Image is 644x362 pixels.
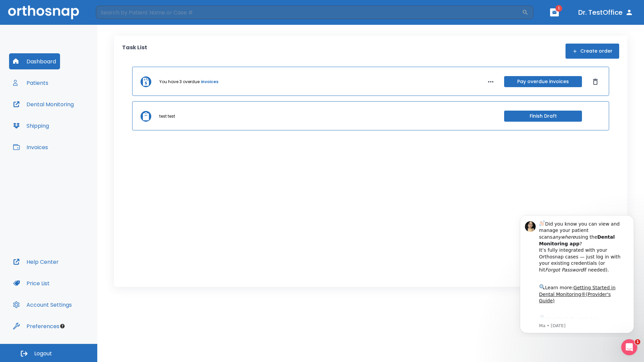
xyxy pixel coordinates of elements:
[201,79,218,85] a: invoices
[510,209,644,337] iframe: Intercom notifications message
[114,10,119,16] button: Dismiss notification
[555,5,562,12] span: 1
[159,113,175,119] p: test test
[122,44,147,59] p: Task List
[635,339,640,345] span: 1
[29,114,114,120] p: Message from Ma, sent 6w ago
[504,76,582,87] button: Pay overdue invoices
[8,5,79,19] img: Orthosnap
[9,318,63,334] button: Preferences
[576,6,636,18] button: Dr. TestOffice
[9,254,63,270] button: Help Center
[504,111,582,122] button: Finish Draft
[29,107,89,119] a: App Store
[9,275,54,291] button: Price List
[96,6,522,19] input: Search by Patient Name or Case #
[9,297,76,313] button: Account Settings
[34,350,52,357] span: Logout
[621,339,637,355] iframe: Intercom live chat
[590,76,601,87] button: Dismiss
[29,105,114,139] div: Download the app: | ​ Let us know if you need help getting started!
[159,79,200,85] p: You have 3 overdue
[566,44,619,59] button: Create order
[9,139,52,155] button: Invoices
[9,53,60,69] button: Dashboard
[9,75,52,91] button: Patients
[59,323,65,329] div: Tooltip anchor
[9,96,78,112] button: Dental Monitoring
[9,118,53,134] button: Shipping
